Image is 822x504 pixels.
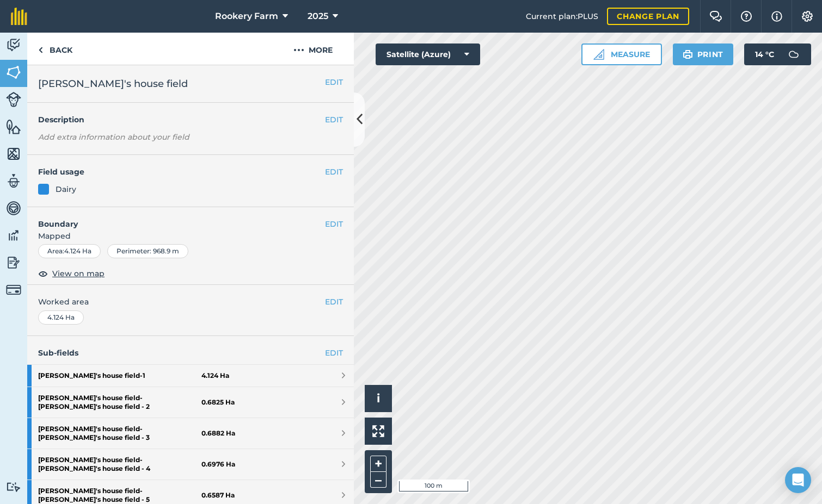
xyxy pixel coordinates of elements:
button: EDIT [325,166,343,178]
a: EDIT [325,347,343,359]
span: View on map [52,267,105,279]
img: Two speech bubbles overlapping with the left bubble in the forefront [709,11,722,22]
button: 14 °C [744,43,811,65]
h4: Field usage [38,166,325,178]
img: svg+xml;base64,PD94bWwgdmVyc2lvbj0iMS4wIiBlbmNvZGluZz0idXRmLTgiPz4KPCEtLSBHZW5lcmF0b3I6IEFkb2JlIE... [6,173,21,189]
button: EDIT [325,76,343,88]
button: EDIT [325,114,343,126]
span: Mapped [27,230,354,242]
div: Perimeter : 968.9 m [107,244,188,258]
img: svg+xml;base64,PD94bWwgdmVyc2lvbj0iMS4wIiBlbmNvZGluZz0idXRmLTgiPz4KPCEtLSBHZW5lcmF0b3I6IEFkb2JlIE... [6,254,21,271]
span: [PERSON_NAME]'s house field [38,76,188,91]
a: [PERSON_NAME]'s house field-[PERSON_NAME]'s house field - 40.6976 Ha [27,449,354,480]
img: svg+xml;base64,PD94bWwgdmVyc2lvbj0iMS4wIiBlbmNvZGluZz0idXRmLTgiPz4KPCEtLSBHZW5lcmF0b3I6IEFkb2JlIE... [6,282,21,297]
button: EDIT [325,296,343,308]
img: svg+xml;base64,PHN2ZyB4bWxucz0iaHR0cDovL3d3dy53My5vcmcvMjAwMC9zdmciIHdpZHRoPSIxOCIgaGVpZ2h0PSIyNC... [38,267,48,280]
img: svg+xml;base64,PD94bWwgdmVyc2lvbj0iMS4wIiBlbmNvZGluZz0idXRmLTgiPz4KPCEtLSBHZW5lcmF0b3I6IEFkb2JlIE... [783,43,805,65]
button: Satellite (Azure) [376,43,480,65]
img: fieldmargin Logo [11,8,27,25]
strong: 0.6882 Ha [201,429,235,438]
strong: 0.6976 Ha [201,460,235,469]
img: Ruler icon [593,49,604,60]
img: svg+xml;base64,PHN2ZyB4bWxucz0iaHR0cDovL3d3dy53My5vcmcvMjAwMC9zdmciIHdpZHRoPSI1NiIgaGVpZ2h0PSI2MC... [6,64,21,80]
span: i [377,391,380,405]
a: [PERSON_NAME]'s house field-14.124 Ha [27,365,354,387]
em: Add extra information about your field [38,132,189,142]
strong: [PERSON_NAME]'s house field - [PERSON_NAME]'s house field - 2 [38,387,201,418]
img: svg+xml;base64,PD94bWwgdmVyc2lvbj0iMS4wIiBlbmNvZGluZz0idXRmLTgiPz4KPCEtLSBHZW5lcmF0b3I6IEFkb2JlIE... [6,227,21,244]
span: Current plan : PLUS [526,10,598,22]
strong: 0.6587 Ha [201,491,235,500]
div: 4.124 Ha [38,310,84,325]
span: Rookery Farm [215,10,278,23]
strong: [PERSON_NAME]'s house field - [PERSON_NAME]'s house field - 4 [38,449,201,480]
span: 14 ° C [755,43,774,65]
button: – [370,472,387,488]
div: Dairy [56,183,76,195]
button: View on map [38,267,105,280]
a: Back [27,33,83,65]
button: + [370,456,387,472]
img: svg+xml;base64,PD94bWwgdmVyc2lvbj0iMS4wIiBlbmNvZGluZz0idXRmLTgiPz4KPCEtLSBHZW5lcmF0b3I6IEFkb2JlIE... [6,482,21,492]
img: svg+xml;base64,PD94bWwgdmVyc2lvbj0iMS4wIiBlbmNvZGluZz0idXRmLTgiPz4KPCEtLSBHZW5lcmF0b3I6IEFkb2JlIE... [6,200,21,216]
img: A question mark icon [740,11,753,22]
img: svg+xml;base64,PHN2ZyB4bWxucz0iaHR0cDovL3d3dy53My5vcmcvMjAwMC9zdmciIHdpZHRoPSI1NiIgaGVpZ2h0PSI2MC... [6,146,21,162]
button: i [365,385,392,412]
img: svg+xml;base64,PHN2ZyB4bWxucz0iaHR0cDovL3d3dy53My5vcmcvMjAwMC9zdmciIHdpZHRoPSI5IiBoZWlnaHQ9IjI0Ii... [38,43,43,57]
img: Four arrows, one pointing top left, one top right, one bottom right and the last bottom left [372,425,384,437]
strong: 4.124 Ha [201,371,229,380]
div: Area : 4.124 Ha [38,244,101,258]
a: Change plan [607,8,689,25]
img: svg+xml;base64,PHN2ZyB4bWxucz0iaHR0cDovL3d3dy53My5vcmcvMjAwMC9zdmciIHdpZHRoPSIxOSIgaGVpZ2h0PSIyNC... [683,48,693,61]
img: svg+xml;base64,PHN2ZyB4bWxucz0iaHR0cDovL3d3dy53My5vcmcvMjAwMC9zdmciIHdpZHRoPSIyMCIgaGVpZ2h0PSIyNC... [293,43,304,57]
strong: 0.6825 Ha [201,398,235,407]
button: EDIT [325,218,343,230]
img: svg+xml;base64,PD94bWwgdmVyc2lvbj0iMS4wIiBlbmNvZGluZz0idXRmLTgiPz4KPCEtLSBHZW5lcmF0b3I6IEFkb2JlIE... [6,92,21,107]
img: svg+xml;base64,PHN2ZyB4bWxucz0iaHR0cDovL3d3dy53My5vcmcvMjAwMC9zdmciIHdpZHRoPSI1NiIgaGVpZ2h0PSI2MC... [6,119,21,135]
img: svg+xml;base64,PD94bWwgdmVyc2lvbj0iMS4wIiBlbmNvZGluZz0idXRmLTgiPz4KPCEtLSBHZW5lcmF0b3I6IEFkb2JlIE... [6,37,21,53]
h4: Boundary [27,207,325,230]
strong: [PERSON_NAME]'s house field - 1 [38,365,201,387]
h4: Sub-fields [27,347,354,359]
img: A cog icon [801,11,814,22]
strong: [PERSON_NAME]'s house field - [PERSON_NAME]'s house field - 3 [38,418,201,449]
span: Worked area [38,296,343,308]
div: Open Intercom Messenger [785,467,811,493]
button: More [272,33,354,65]
button: Print [673,43,734,65]
h4: Description [38,114,343,126]
button: Measure [581,43,662,65]
span: 2025 [308,10,328,23]
a: [PERSON_NAME]'s house field-[PERSON_NAME]'s house field - 30.6882 Ha [27,418,354,449]
img: svg+xml;base64,PHN2ZyB4bWxucz0iaHR0cDovL3d3dy53My5vcmcvMjAwMC9zdmciIHdpZHRoPSIxNyIgaGVpZ2h0PSIxNy... [771,10,782,23]
a: [PERSON_NAME]'s house field-[PERSON_NAME]'s house field - 20.6825 Ha [27,387,354,418]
